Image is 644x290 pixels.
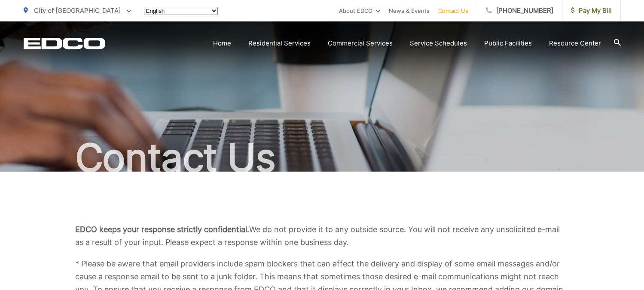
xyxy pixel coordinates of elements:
a: Home [213,38,231,48]
a: Commercial Services [328,38,393,48]
a: Residential Services [248,38,311,48]
a: EDCD logo. Return to the homepage. [24,37,105,49]
span: Pay My Bill [571,6,612,16]
a: News & Events [389,6,430,16]
a: Public Facilities [484,38,532,48]
p: We do not provide it to any outside source. You will not receive any unsolicited e-mail as a resu... [75,223,569,249]
a: Contact Us [438,6,468,16]
a: About EDCO [339,6,380,16]
select: Select a language [144,7,218,15]
h1: Contact Us [24,136,621,179]
a: Resource Center [549,38,601,48]
a: Service Schedules [410,38,467,48]
span: City of [GEOGRAPHIC_DATA] [34,6,121,15]
b: EDCO keeps your response strictly confidential. [75,225,249,234]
